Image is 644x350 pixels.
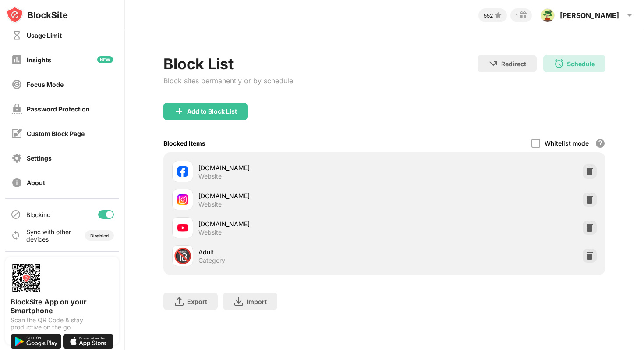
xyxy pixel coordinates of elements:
div: Block sites permanently or by schedule [163,76,293,85]
div: Custom Block Page [27,130,85,137]
div: Website [198,229,222,236]
img: sync-icon.svg [11,230,21,241]
div: Website [198,172,222,180]
div: Sync with other devices [26,228,71,243]
div: 🔞 [173,247,192,265]
img: get-it-on-google-play.svg [11,334,61,349]
div: Scan the QR Code & stay productive on the go [11,317,114,331]
div: Redirect [501,60,526,68]
div: Password Protection [27,105,90,113]
div: Export [187,298,207,305]
img: reward-small.svg [518,10,528,21]
img: focus-off.svg [11,79,22,90]
div: Adult [198,247,384,257]
div: [DOMAIN_NAME] [198,219,384,229]
img: blocking-icon.svg [11,209,21,220]
div: Whitelist mode [545,139,589,147]
div: 1 [516,12,518,19]
div: Focus Mode [27,81,64,88]
div: Usage Limit [27,32,62,39]
div: Disabled [90,233,109,238]
div: Blocked Items [163,139,205,147]
img: options-page-qr-code.png [11,262,42,294]
img: password-protection-off.svg [11,104,22,114]
img: insights-off.svg [11,54,22,65]
div: Category [198,257,225,264]
img: settings-off.svg [11,153,22,164]
img: points-small.svg [493,10,503,21]
div: Import [247,298,267,305]
img: time-usage-off.svg [11,30,22,41]
div: 552 [484,12,493,19]
div: Schedule [567,60,595,68]
img: about-off.svg [11,177,22,188]
img: favicons [177,194,188,205]
div: [DOMAIN_NAME] [198,163,384,172]
div: Insights [27,56,51,64]
img: favicons [177,222,188,233]
div: About [27,179,45,186]
img: new-icon.svg [97,56,113,63]
div: BlockSite App on your Smartphone [11,297,114,315]
img: ACg8ocJ-ElmdfMZYCA51BUYjoKgyrrO9bsU-4ync3EPB68NjIiZwE4U=s96-c [541,8,555,22]
div: Website [198,200,222,208]
img: customize-block-page-off.svg [11,128,22,139]
div: Settings [27,154,52,162]
img: download-on-the-app-store.svg [63,334,114,349]
img: logo-blocksite.svg [6,6,68,24]
div: Blocking [26,211,51,218]
div: [PERSON_NAME] [560,11,619,20]
img: favicons [177,166,188,177]
div: [DOMAIN_NAME] [198,191,384,200]
div: Add to Block List [187,108,237,115]
div: Block List [163,55,293,73]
